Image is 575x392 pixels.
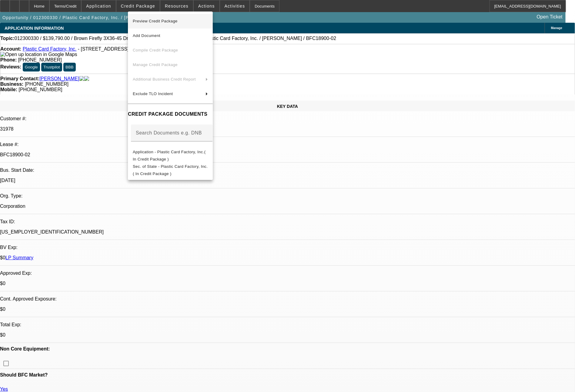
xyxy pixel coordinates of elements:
[133,164,208,176] span: Sec. of State - Plastic Card Factory, Inc.( In Credit Package )
[128,148,213,163] button: Application - Plastic Card Factory, Inc.( In Credit Package )
[136,130,202,135] mat-label: Search Documents e.g. DNB
[133,19,178,23] span: Preview Credit Package
[133,91,173,96] span: Exclude TLO Incident
[133,33,160,38] span: Add Document
[133,150,206,161] span: Application - Plastic Card Factory, Inc.( In Credit Package )
[128,163,213,178] button: Sec. of State - Plastic Card Factory, Inc.( In Credit Package )
[128,111,213,118] h4: CREDIT PACKAGE DOCUMENTS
